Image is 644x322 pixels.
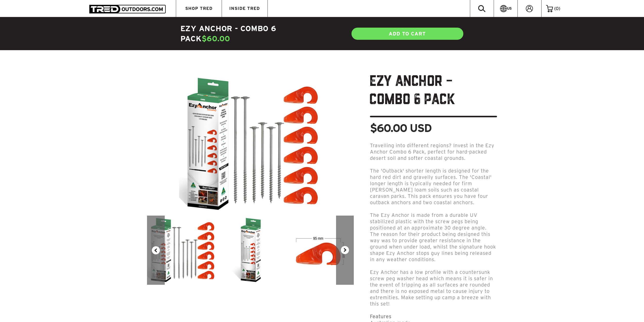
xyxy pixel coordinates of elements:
p: Travelling into different regions? Invest in the Ezy Anchor Combo 6 Pack, perfect for hard-packed... [370,142,497,161]
img: EzyAnchor6Pack2_700x.jpg [179,73,322,216]
span: INSIDE TRED [229,6,260,11]
span: SHOP TRED [185,6,213,11]
span: 0 [556,6,559,11]
p: The 'Outback' shorter length is designed for the hard red dirt and gravelly surfaces. The 'Coasta... [370,168,497,206]
img: EzyAnchor6Pack_300x.jpg [216,216,285,285]
img: EzyAnchor6Pack2_300x.jpg [147,216,216,285]
h1: Ezy Anchor - Combo 6 pack [370,73,497,117]
a: ADD TO CART [351,27,464,40]
span: ( ) [554,6,560,11]
span: $60.00 USD [370,122,431,134]
span: $60.00 [202,34,231,43]
img: TRED Outdoors America [89,5,166,13]
p: The Ezy Anchor is made from a durable UV stabilized plastic with the screw pegs being positioned ... [370,212,497,263]
img: cart-icon [546,5,553,12]
h4: Ezy Anchor - Combo 6 pack [180,24,322,44]
strong: Features [370,314,391,319]
button: Next [336,216,354,285]
p: Ezy Anchor has a low profile with a countersunk screw peg washer head which means it is safer in ... [370,269,497,307]
button: Previous [147,216,165,285]
img: EzyAnchor6Pack3_300x.jpg [285,216,354,285]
